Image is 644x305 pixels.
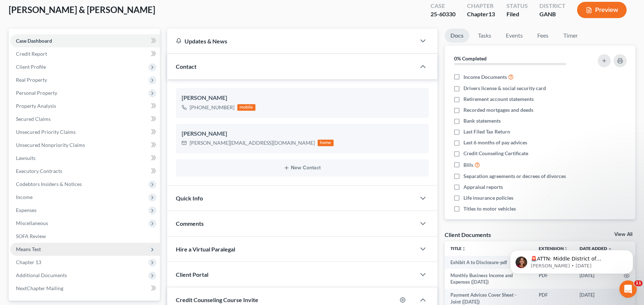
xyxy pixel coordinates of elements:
[318,140,334,146] div: home
[463,183,503,191] span: Appraisal reports
[463,128,510,135] span: Last Filed Tax Return
[9,4,155,15] span: [PERSON_NAME] & [PERSON_NAME]
[463,106,533,114] span: Recorded mortgages and deeds
[16,233,46,239] span: SOFA Review
[16,51,47,57] span: Credit Report
[10,152,160,165] a: Lawsuits
[10,99,160,113] a: Property Analysis
[463,205,516,212] span: Titles to motor vehicles
[182,165,423,171] button: New Contact
[16,194,33,200] span: Income
[539,10,565,18] div: GANB
[176,220,204,227] span: Comments
[614,232,632,237] a: View All
[16,168,62,174] span: Executory Contracts
[445,231,491,238] div: Client Documents
[190,104,234,111] div: [PHONE_NUMBER]
[463,73,507,81] span: Income Documents
[619,280,637,298] iframe: Intercom live chat
[507,10,528,18] div: Filed
[463,161,473,169] span: Bills
[182,94,423,102] div: [PERSON_NAME]
[16,220,48,226] span: Miscellaneous
[463,173,566,180] span: Separation agreements or decrees of divorces
[10,34,160,47] a: Case Dashboard
[176,246,235,253] span: Hire a Virtual Paralegal
[463,150,528,157] span: Credit Counseling Certificate
[16,38,52,44] span: Case Dashboard
[10,139,160,152] a: Unsecured Nonpriority Claims
[634,280,643,286] span: 11
[16,259,41,265] span: Chapter 13
[531,29,555,43] a: Fees
[190,139,315,147] div: [PERSON_NAME][EMAIL_ADDRESS][DOMAIN_NAME]
[176,37,407,45] div: Updates & News
[450,246,466,251] a: Titleunfold_more
[558,29,584,43] a: Timer
[176,271,208,278] span: Client Portal
[16,129,76,135] span: Unsecured Priority Claims
[16,103,56,109] span: Property Analysis
[507,2,528,10] div: Status
[16,246,41,252] span: Means Test
[500,29,529,43] a: Events
[577,2,627,18] button: Preview
[10,230,160,243] a: SOFA Review
[472,29,497,43] a: Tasks
[16,64,46,70] span: Client Profile
[463,85,546,92] span: Drivers license & social security card
[10,165,160,178] a: Executory Contracts
[176,195,203,202] span: Quick Info
[445,29,469,43] a: Docs
[463,96,534,103] span: Retirement account statements
[237,104,255,111] div: mobile
[488,10,495,17] span: 13
[463,117,501,124] span: Bank statements
[431,10,456,18] div: 25-60330
[16,116,51,122] span: Secured Claims
[431,2,456,10] div: Case
[10,126,160,139] a: Unsecured Priority Claims
[467,10,495,18] div: Chapter
[16,285,63,291] span: NextChapter Mailing
[10,47,160,60] a: Credit Report
[10,113,160,126] a: Secured Claims
[10,282,160,295] a: NextChapter Mailing
[539,2,565,10] div: District
[16,155,35,161] span: Lawsuits
[176,63,196,70] span: Contact
[16,181,82,187] span: Codebtors Insiders & Notices
[445,269,533,289] td: Monthly Business Income and Expenses ([DATE])
[463,194,513,202] span: Life insurance policies
[463,139,527,146] span: Last 6 months of pay advices
[176,296,258,303] span: Credit Counseling Course Invite
[16,207,37,213] span: Expenses
[16,77,47,83] span: Real Property
[16,272,67,278] span: Additional Documents
[462,247,466,251] i: unfold_more
[499,235,644,285] iframe: Intercom notifications message
[16,142,85,148] span: Unsecured Nonpriority Claims
[445,256,533,269] td: Exhibit A to Disclosure-pdf
[16,90,57,96] span: Personal Property
[467,2,495,10] div: Chapter
[182,130,423,138] div: [PERSON_NAME]
[454,55,487,62] strong: 0% Completed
